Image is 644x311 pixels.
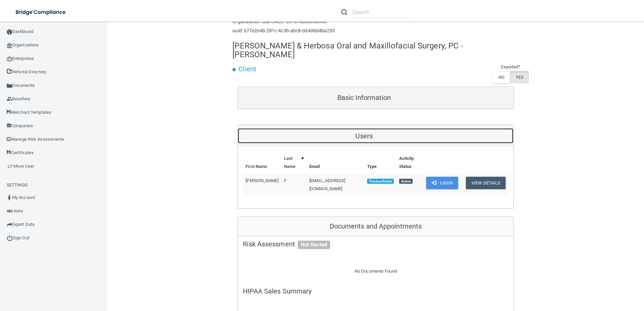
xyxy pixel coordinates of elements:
img: icon-users.e205127d.png [7,208,12,214]
h5: Risk Assessment [243,240,508,248]
th: Email [307,152,364,174]
img: ic_user_dark.df1a06c3.png [7,195,12,200]
a: Last Name [284,154,304,171]
img: ic_reseller.de258add.png [7,96,12,102]
label: NO [493,71,510,83]
h5: Basic Information [243,94,485,101]
input: Search [352,6,414,19]
img: icon-export.b9366987.png [7,222,12,227]
img: ic-search.3b580494.png [341,9,347,15]
span: F [284,178,286,183]
p: Client [238,63,256,75]
img: ic_dashboard_dark.d01f4a41.png [7,29,12,35]
label: SETTINGS [7,181,28,189]
span: Not Started [298,241,330,249]
button: Login [426,177,458,189]
div: Documents and Appointments [238,217,513,236]
a: First Name [246,163,267,171]
div: No Documents Found [238,259,513,283]
span: Practice Admin [367,179,394,184]
img: ic_power_dark.7ecde6b1.png [7,235,13,241]
img: icon-documents.8dae5593.png [7,83,12,89]
h5: HIPAA Sales Summary [243,287,508,295]
h5: Users [243,132,485,140]
th: Type [364,152,396,174]
span: Active [399,179,413,184]
span: [EMAIL_ADDRESS][DOMAIN_NAME] [309,178,346,191]
label: YES [510,71,529,83]
a: Basic Information [243,90,508,105]
h4: [PERSON_NAME] & Herbosa Oral and Maxillofacial Surgery, PC - [PERSON_NAME] [232,41,519,59]
img: enterprise.0d942306.png [7,57,12,61]
td: Exported? [493,63,529,71]
img: bridge_compliance_login_screen.278c3ca4.svg [10,5,72,19]
span: [PERSON_NAME] [246,178,278,183]
img: briefcase.64adab9b.png [7,163,13,170]
th: Activity Status [396,152,424,174]
img: organization-icon.f8decf85.png [7,43,12,48]
a: Users [243,128,508,143]
button: View Details [466,177,506,189]
h6: uuid: 677e2e4b-281c-4c3b-abc8-dd408d4ba255 [232,28,335,33]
